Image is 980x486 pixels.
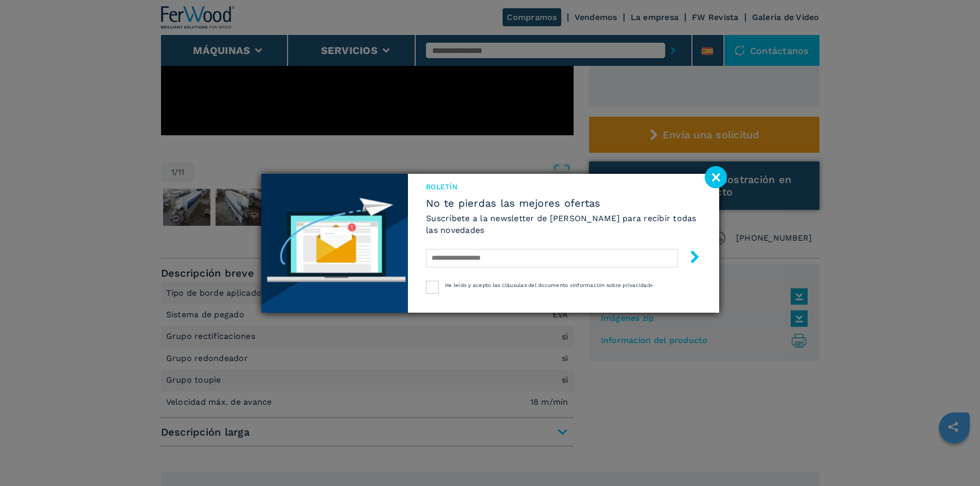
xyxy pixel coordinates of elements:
button: submit-button [678,246,701,271]
span: He leído y acepto las cláusulas del documento «Información sobre privacidad» [445,282,653,288]
span: No te pierdas las mejores ofertas [426,197,701,209]
span: Boletín [426,182,701,192]
h6: Suscríbete a la newsletter de [PERSON_NAME] para recibir todas las novedades [426,212,701,236]
img: Newsletter image [261,174,408,313]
